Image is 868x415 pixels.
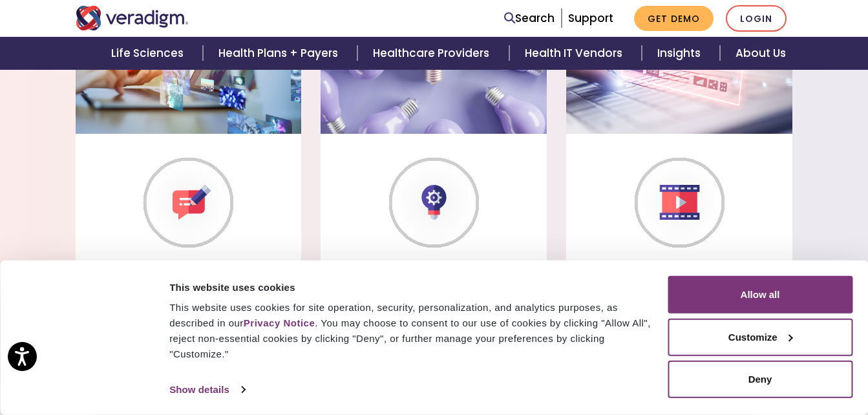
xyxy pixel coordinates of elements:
[244,317,315,328] a: Privacy Notice
[668,276,852,314] button: Allow all
[203,37,357,70] a: Health Plans + Payers
[76,6,189,30] img: Veradigm logo
[726,5,787,32] a: Login
[169,300,653,362] div: This website uses cookies for site operation, security, personalization, and analytics purposes, ...
[504,10,555,27] a: Search
[169,279,653,295] div: This website uses cookies
[634,6,714,31] a: Get Demo
[96,37,203,70] a: Life Sciences
[668,318,852,356] button: Customize
[169,380,244,399] a: Show details
[720,37,801,70] a: About Us
[620,322,852,399] iframe: Drift Chat Widget
[509,37,642,70] a: Health IT Vendors
[568,10,613,26] a: Support
[642,37,720,70] a: Insights
[357,37,509,70] a: Healthcare Providers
